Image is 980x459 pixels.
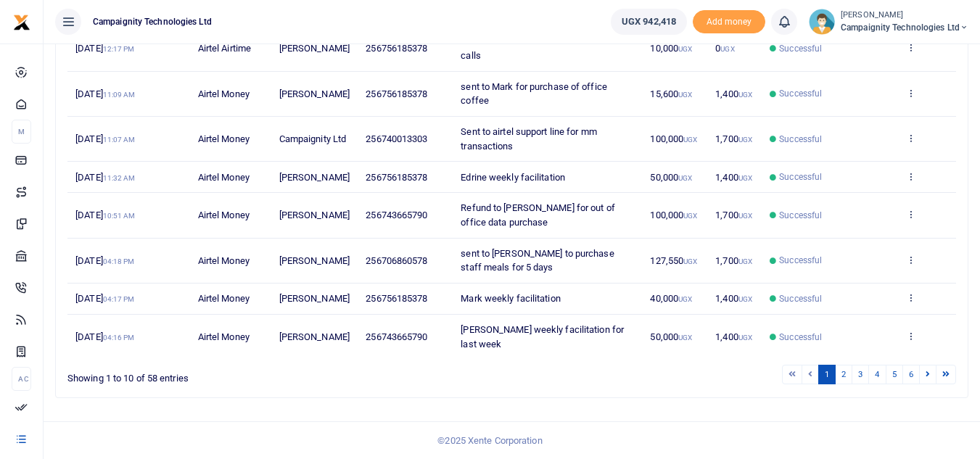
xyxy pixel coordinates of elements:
span: Sent to airtel support line for mm transactions [461,126,596,152]
small: 04:16 PM [103,334,135,342]
img: logo-small [13,14,30,31]
small: [PERSON_NAME] [841,9,968,22]
span: [PERSON_NAME] [279,331,350,342]
span: Campaignity Technologies Ltd [87,15,218,28]
span: 1,400 [715,172,752,183]
div: Showing 1 to 10 of 58 entries [67,363,432,386]
span: 1,400 [715,293,752,304]
li: Wallet ballance [605,9,693,35]
span: 15,600 [650,88,692,99]
span: Airtel Money [198,331,250,342]
span: [PERSON_NAME] [279,210,350,220]
small: UGX [678,295,692,303]
span: Successful [779,292,822,305]
span: Airtel Airtime [198,43,251,54]
small: UGX [738,174,752,182]
span: [DATE] [75,172,135,183]
span: [DATE] [75,210,135,220]
small: 11:32 AM [103,174,136,182]
small: UGX [738,136,752,144]
span: [DATE] [75,43,134,54]
small: UGX [738,91,752,99]
span: [DATE] [75,255,134,266]
span: 40,000 [650,293,692,304]
span: 256756185378 [366,293,427,304]
span: Successful [779,331,822,344]
span: [PERSON_NAME] [279,88,350,99]
small: UGX [738,295,752,303]
span: 1,700 [715,255,752,266]
span: Edrine weekly facilitation [461,172,565,183]
span: [PERSON_NAME] weekly facilitation for last week [461,324,624,350]
span: 256756185378 [366,88,427,99]
li: Ac [12,367,31,391]
span: Campaignity Technologies Ltd [841,21,968,34]
span: Airtel Money [198,210,250,220]
span: sent to [PERSON_NAME] to purchase staff meals for 5 days [461,248,614,273]
span: 50,000 [650,331,692,342]
span: 256743665790 [366,210,427,220]
span: Successful [779,170,822,183]
small: UGX [678,91,692,99]
span: Airtel Money [198,133,250,144]
span: [DATE] [75,293,134,304]
a: 1 [818,365,836,384]
span: 256740013303 [366,133,427,144]
small: UGX [738,257,752,265]
span: Airtel Money [198,172,250,183]
a: 2 [835,365,852,384]
span: 0 [715,43,734,54]
small: UGX [738,212,752,220]
small: UGX [678,174,692,182]
span: [DATE] [75,88,135,99]
span: [PERSON_NAME] [279,43,350,54]
small: UGX [683,136,697,144]
span: 100,000 [650,133,697,144]
span: [PERSON_NAME] [279,293,350,304]
span: 50,000 [650,172,692,183]
li: M [12,120,31,144]
span: [PERSON_NAME] [279,255,350,266]
span: Cross network airtime for Mark for Neexa calls [461,36,633,61]
span: sent to Mark for purchase of office coffee [461,81,607,107]
span: 256706860578 [366,255,427,266]
span: [PERSON_NAME] [279,172,350,183]
small: UGX [720,45,734,53]
small: UGX [678,45,692,53]
span: Airtel Money [198,88,250,99]
small: 12:17 PM [103,45,135,53]
a: UGX 942,418 [611,9,687,35]
span: 127,550 [650,255,697,266]
span: Add money [693,10,765,34]
span: UGX 942,418 [622,15,676,29]
span: 1,700 [715,210,752,220]
a: Add money [693,15,765,26]
span: 256743665790 [366,331,427,342]
small: 04:18 PM [103,257,135,265]
span: Successful [779,133,822,146]
a: 3 [852,365,869,384]
small: UGX [683,257,697,265]
span: 1,400 [715,88,752,99]
span: Airtel Money [198,255,250,266]
span: Mark weekly facilitation [461,293,560,304]
a: 4 [868,365,886,384]
small: UGX [678,334,692,342]
small: UGX [683,212,697,220]
span: 1,400 [715,331,752,342]
small: 11:09 AM [103,91,136,99]
span: 256756185378 [366,43,427,54]
span: Successful [779,42,822,55]
span: 10,000 [650,43,692,54]
small: UGX [738,334,752,342]
span: Airtel Money [198,293,250,304]
a: 6 [902,365,920,384]
span: Successful [779,209,822,222]
span: Successful [779,254,822,267]
span: [DATE] [75,133,135,144]
span: 1,700 [715,133,752,144]
small: 04:17 PM [103,295,135,303]
img: profile-user [809,9,835,35]
a: logo-small logo-large logo-large [13,16,30,27]
span: [DATE] [75,331,134,342]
